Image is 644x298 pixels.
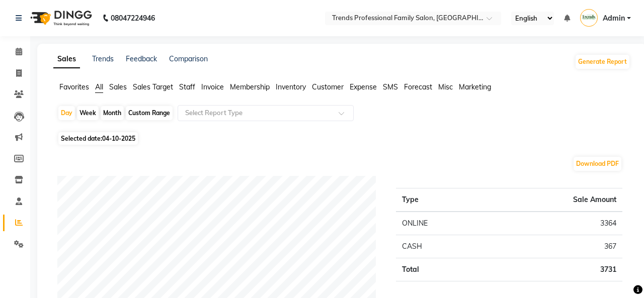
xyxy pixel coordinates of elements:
span: All [95,82,103,91]
span: Customer [312,82,344,91]
b: 08047224946 [111,4,155,32]
a: Comparison [169,54,208,63]
span: Forecast [404,82,432,91]
a: Trends [92,54,114,63]
span: Admin [603,13,625,24]
img: logo [26,4,95,32]
td: ONLINE [396,212,488,235]
span: Membership [230,82,270,91]
button: Download PDF [574,157,621,171]
span: Sales [109,82,127,91]
div: Custom Range [126,106,173,120]
a: Feedback [126,54,157,63]
div: Day [58,106,75,120]
div: Week [77,106,99,120]
span: Expense [350,82,377,91]
span: Marketing [459,82,491,91]
td: CASH [396,235,488,258]
span: Staff [179,82,195,91]
td: 3364 [488,212,622,235]
button: Generate Report [576,55,629,69]
a: Sales [53,50,80,68]
span: Misc [438,82,453,91]
span: Inventory [276,82,306,91]
span: 04-10-2025 [102,135,135,142]
span: Selected date: [58,132,138,145]
span: SMS [383,82,398,91]
td: 367 [488,235,622,258]
span: Invoice [201,82,224,91]
th: Sale Amount [488,188,622,212]
th: Type [396,188,488,212]
td: Total [396,258,488,281]
img: Admin [580,9,598,27]
span: Sales Target [133,82,173,91]
div: Month [101,106,124,120]
span: Favorites [59,82,89,91]
td: 3731 [488,258,622,281]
